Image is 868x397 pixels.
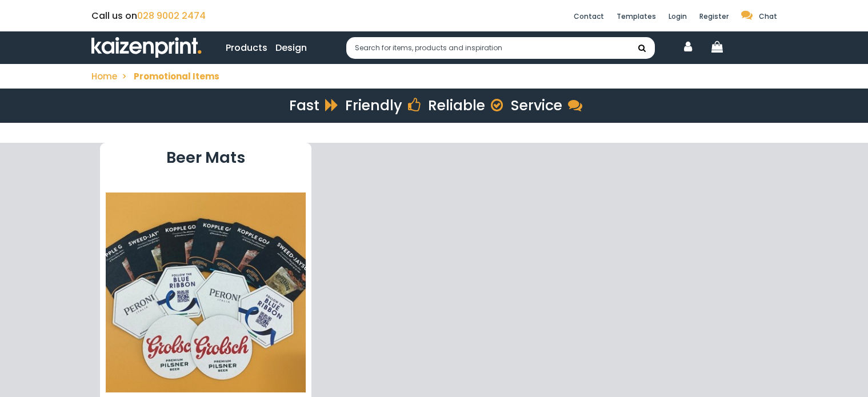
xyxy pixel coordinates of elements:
[511,95,579,115] a: Service
[428,95,502,115] a: Reliable
[226,41,267,55] a: Products
[289,95,337,115] a: Fast
[759,11,777,21] span: Chat
[741,11,777,21] a: Chat
[91,31,202,64] a: Kaizen Print - We print for businesses who want results!
[91,37,202,58] img: Kaizen Print - We print for businesses who want results!
[617,11,656,21] a: Templates
[137,9,206,22] a: 028 9002 2474
[574,11,604,21] a: Contact
[166,147,245,168] a: Beer Mats
[345,95,419,115] a: Friendly
[699,11,729,21] a: Register
[134,70,219,82] span: Promotional Items
[669,11,687,21] a: Login
[275,41,307,55] a: Design
[106,193,306,392] img: Beer Mat Printing
[91,70,117,82] a: Home
[91,9,309,23] div: Call us on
